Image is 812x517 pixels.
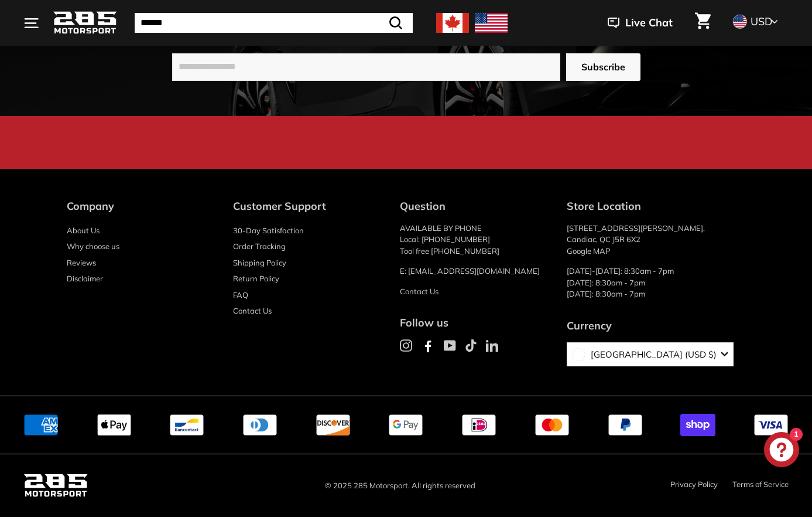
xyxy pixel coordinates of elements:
span: [GEOGRAPHIC_DATA] (USD $) [585,348,717,362]
img: american_express [23,414,59,436]
img: shopify_pay [680,414,715,436]
a: About Us [67,223,100,239]
a: 30-Day Satisfaction [233,223,304,239]
a: Terms of Service [732,479,789,489]
button: Subscribe [566,53,640,81]
span: © 2025 285 Motorsport. All rights reserved [325,479,487,493]
div: Follow us [400,315,549,331]
img: master [535,414,570,436]
img: 285 Motorsport [23,472,88,499]
div: Store Location [567,198,745,214]
a: FAQ [233,287,248,304]
button: [GEOGRAPHIC_DATA] (USD $) [567,342,734,367]
img: ideal [461,414,496,436]
a: Shipping Policy [233,255,286,271]
a: Contact Us [233,303,272,319]
div: Currency [567,318,734,334]
a: Google MAP [567,246,610,256]
img: Logo_285_Motorsport_areodynamics_components [53,9,117,37]
img: discover [316,414,351,436]
p: E: [EMAIL_ADDRESS][DOMAIN_NAME] [400,266,549,277]
a: Why choose us [67,239,119,255]
a: Disclaimer [67,271,103,287]
img: apple_pay [97,414,132,436]
a: Return Policy [233,271,279,287]
div: Question [400,198,549,214]
span: Subscribe [581,60,625,74]
a: Contact Us [400,287,438,296]
div: Customer Support [233,198,382,214]
img: paypal [608,414,643,436]
img: visa [753,414,789,436]
span: USD [751,15,772,28]
a: Order Tracking [233,239,286,255]
inbox-online-store-chat: Shopify online store chat [760,432,803,470]
button: Live Chat [592,8,688,38]
p: [STREET_ADDRESS][PERSON_NAME], Candiac, QC J5R 6X2 [567,223,745,257]
img: diners_club [242,414,277,436]
p: [DATE]-[DATE]: 8:30am - 7pm [DATE]: 8:30am - 7pm [DATE]: 8:30am - 7pm [567,266,745,300]
a: Cart [688,3,718,43]
span: Live Chat [625,15,673,30]
img: bancontact [169,414,204,436]
img: google_pay [388,414,423,436]
input: Search [135,13,413,33]
p: AVAILABLE BY PHONE Local: [PHONE_NUMBER] Tool free [PHONE_NUMBER] [400,223,549,257]
a: Reviews [67,255,96,271]
a: Privacy Policy [670,479,718,489]
div: Company [67,198,216,214]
